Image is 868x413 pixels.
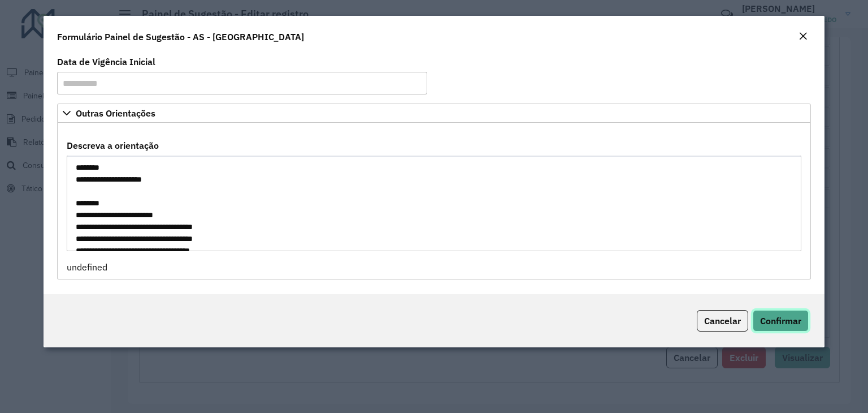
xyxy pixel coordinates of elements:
[753,310,809,332] button: Confirmar
[704,315,741,326] span: Cancelar
[57,55,155,68] label: Data de Vigência Inicial
[67,261,107,273] span: undefined
[57,123,811,279] div: Outras Orientações
[795,29,811,44] button: Close
[76,109,155,118] span: Outras Orientações
[798,32,808,41] em: Fechar
[57,30,304,44] h4: Formulário Painel de Sugestão - AS - [GEOGRAPHIC_DATA]
[697,310,748,332] button: Cancelar
[57,104,811,123] a: Outras Orientações
[760,315,801,326] span: Confirmar
[67,139,159,152] label: Descreva a orientação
